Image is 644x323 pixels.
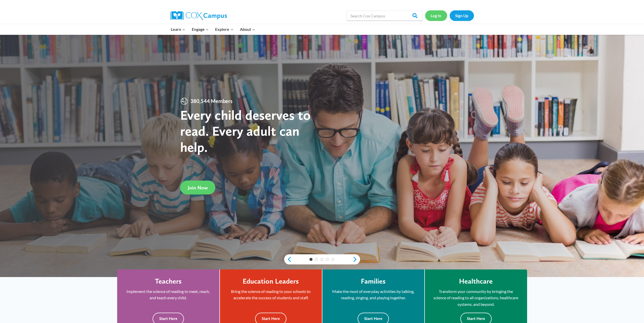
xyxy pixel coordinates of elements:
[168,24,258,35] nav: Primary Navigation
[361,277,386,286] h4: Families
[425,10,474,21] nav: Secondary Navigation
[309,258,313,261] a: 1
[180,181,215,194] a: Join Now
[432,288,520,308] p: Transform your community by bringing the science of reading to all organizations, healthcare syst...
[155,277,182,286] h4: Teachers
[284,256,292,262] a: previous
[125,288,212,301] p: Implement the science of reading to meet, reach, and teach every child.
[237,24,258,35] button: Child menu of About
[243,277,299,286] h4: Education Leaders
[188,185,208,191] span: Join Now
[352,256,360,262] a: next
[330,288,417,301] p: Make the most of everyday activities by talking, reading, singing, and playing together.
[347,11,423,21] input: Search Cox Campus
[450,10,474,21] a: Sign Up
[170,11,227,20] img: Cox Campus
[284,254,360,264] div: content slider buttons
[326,258,329,261] a: 4
[315,258,318,261] a: 2
[321,258,324,261] a: 3
[188,97,235,105] span: 380,544 Members
[189,24,212,35] button: Child menu of Engage
[425,10,447,21] a: Log In
[459,277,493,286] h4: Healthcare
[180,107,311,155] strong: Every child deserves to read. Every adult can help.
[212,24,237,35] button: Child menu of Explore
[331,258,335,261] a: 5
[168,24,189,35] button: Child menu of Learn
[227,288,314,301] p: Bring the science of reading to your schools to accelerate the success of students and staff.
